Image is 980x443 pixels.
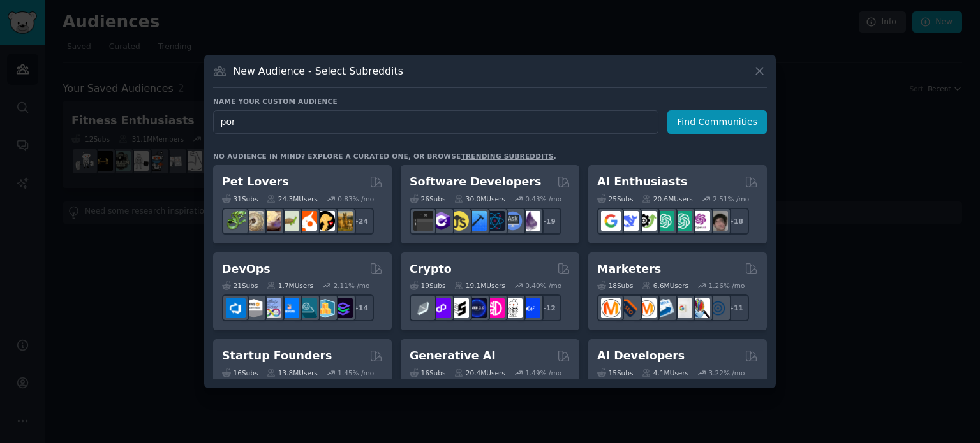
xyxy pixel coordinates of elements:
[485,211,505,231] img: reactnative
[338,368,374,377] div: 1.45 % /mo
[315,211,335,231] img: PetAdvice
[713,194,749,203] div: 2.51 % /mo
[413,211,433,231] img: software
[601,298,621,318] img: content_marketing
[297,211,317,231] img: cockatiel
[503,298,523,318] img: CryptoNews
[672,298,692,318] img: googleads
[521,211,540,231] img: elixir
[642,368,688,377] div: 4.1M Users
[333,298,353,318] img: PlatformEngineers
[597,261,661,277] h2: Marketers
[267,368,317,377] div: 13.8M Users
[431,298,451,318] img: 0xPolygon
[708,211,728,231] img: ArtificalIntelligence
[454,368,505,377] div: 20.4M Users
[467,211,487,231] img: iOSProgramming
[267,281,313,290] div: 1.7M Users
[722,208,749,235] div: + 18
[708,298,728,318] img: OnlineMarketing
[597,194,633,203] div: 25 Sub s
[222,281,258,290] div: 21 Sub s
[619,211,639,231] img: DeepSeek
[461,152,553,160] a: trending subreddits
[213,97,767,106] h3: Name your custom audience
[672,211,692,231] img: chatgpt_prompts_
[347,294,374,321] div: + 14
[690,298,710,318] img: MarketingResearch
[234,64,403,78] h3: New Audience - Select Subreddits
[485,298,505,318] img: defiblockchain
[597,281,633,290] div: 18 Sub s
[454,194,505,203] div: 30.0M Users
[226,211,246,231] img: herpetology
[213,152,556,161] div: No audience in mind? Explore a curated one, or browse .
[213,110,658,134] input: Pick a short name, like "Digital Marketers" or "Movie-Goers"
[410,261,452,277] h2: Crypto
[503,211,523,231] img: AskComputerScience
[222,194,258,203] div: 31 Sub s
[222,261,271,277] h2: DevOps
[244,298,264,318] img: AWS_Certified_Experts
[347,208,374,235] div: + 24
[410,368,445,377] div: 16 Sub s
[601,211,621,231] img: GoogleGeminiAI
[333,211,353,231] img: dogbreed
[334,281,370,290] div: 2.11 % /mo
[655,298,674,318] img: Emailmarketing
[467,298,487,318] img: web3
[637,298,657,318] img: AskMarketing
[262,298,281,318] img: Docker_DevOps
[667,110,767,134] button: Find Communities
[597,348,685,364] h2: AI Developers
[410,194,445,203] div: 26 Sub s
[525,194,561,203] div: 0.43 % /mo
[267,194,317,203] div: 24.3M Users
[222,368,258,377] div: 16 Sub s
[279,298,299,318] img: DevOpsLinks
[535,208,561,235] div: + 19
[410,281,445,290] div: 19 Sub s
[226,298,246,318] img: azuredevops
[449,211,469,231] img: learnjavascript
[338,194,374,203] div: 0.83 % /mo
[315,298,335,318] img: aws_cdk
[431,211,451,231] img: csharp
[690,211,710,231] img: OpenAIDev
[222,348,332,364] h2: Startup Founders
[449,298,469,318] img: ethstaker
[222,174,289,190] h2: Pet Lovers
[262,211,281,231] img: leopardgeckos
[413,298,433,318] img: ethfinance
[521,298,540,318] img: defi_
[597,368,633,377] div: 15 Sub s
[535,294,561,321] div: + 12
[454,281,505,290] div: 19.1M Users
[709,281,745,290] div: 1.26 % /mo
[410,348,496,364] h2: Generative AI
[410,174,541,190] h2: Software Developers
[619,298,639,318] img: bigseo
[244,211,264,231] img: ballpython
[642,281,688,290] div: 6.6M Users
[525,281,561,290] div: 0.40 % /mo
[642,194,692,203] div: 20.6M Users
[709,368,745,377] div: 3.22 % /mo
[655,211,674,231] img: chatgpt_promptDesign
[597,174,687,190] h2: AI Enthusiasts
[525,368,561,377] div: 1.49 % /mo
[637,211,657,231] img: AItoolsCatalog
[279,211,299,231] img: turtle
[722,294,749,321] div: + 11
[297,298,317,318] img: platformengineering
